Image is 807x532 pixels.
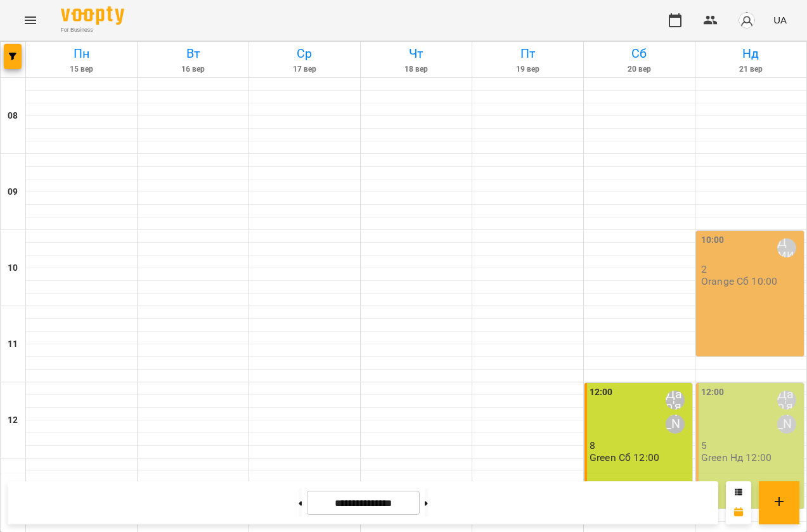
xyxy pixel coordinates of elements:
h6: 18 вер [363,63,470,75]
h6: 09 [8,185,18,199]
p: 2 [701,264,801,275]
h6: 15 вер [28,63,135,75]
div: Скок Дмитро [777,238,796,257]
h6: Чт [363,44,470,63]
label: 12:00 [701,386,725,399]
h6: 16 вер [139,63,247,75]
div: Дар'я [777,391,796,410]
h6: Пн [28,44,135,63]
h6: 12 [8,413,18,427]
div: Максим [777,415,796,434]
p: 8 [590,440,690,451]
div: Дар'я [666,391,685,410]
h6: Ср [251,44,358,63]
p: 5 [701,440,801,451]
h6: 21 вер [697,63,804,75]
h6: 17 вер [251,63,358,75]
h6: Вт [139,44,247,63]
p: Orange Сб 10:00 [701,276,777,287]
label: 12:00 [590,386,613,399]
h6: 19 вер [474,63,581,75]
span: UA [773,13,787,27]
label: 10:00 [701,233,725,247]
div: Максим [666,415,685,434]
h6: 08 [8,109,18,123]
button: Menu [15,5,46,36]
h6: Нд [697,44,804,63]
h6: 10 [8,261,18,275]
h6: Пт [474,44,581,63]
h6: 11 [8,337,18,351]
p: Green Нд 12:00 [701,452,771,463]
h6: Сб [586,44,693,63]
img: Voopty Logo [61,6,124,25]
p: Green Сб 12:00 [590,452,659,463]
img: avatar_s.png [738,11,756,29]
h6: 20 вер [586,63,693,75]
button: UA [768,8,792,32]
span: For Business [61,26,124,34]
